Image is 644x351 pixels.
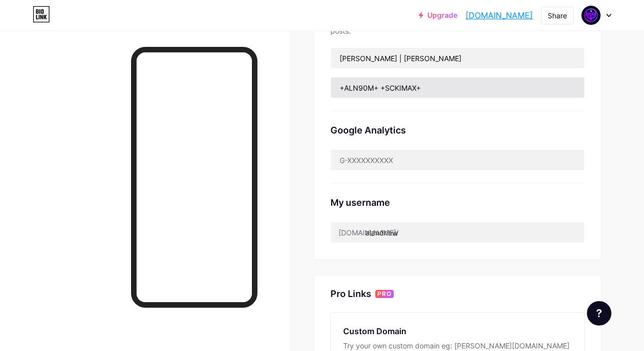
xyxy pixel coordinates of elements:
div: Try your own custom domain eg: [PERSON_NAME][DOMAIN_NAME] [343,341,572,350]
img: Allam Prock [581,6,601,25]
div: Custom Domain [343,325,572,337]
div: Pro Links [330,288,371,300]
input: Title [331,48,584,68]
input: username [331,222,584,242]
div: [DOMAIN_NAME]/ [339,227,399,238]
a: Upgrade [419,11,457,19]
input: Description (max 160 chars) [331,77,584,98]
span: PRO [377,290,392,298]
a: [DOMAIN_NAME] [466,9,533,21]
div: My username [330,196,585,209]
input: G-XXXXXXXXXX [331,150,584,170]
div: Google Analytics [330,123,585,137]
div: Share [548,10,567,21]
